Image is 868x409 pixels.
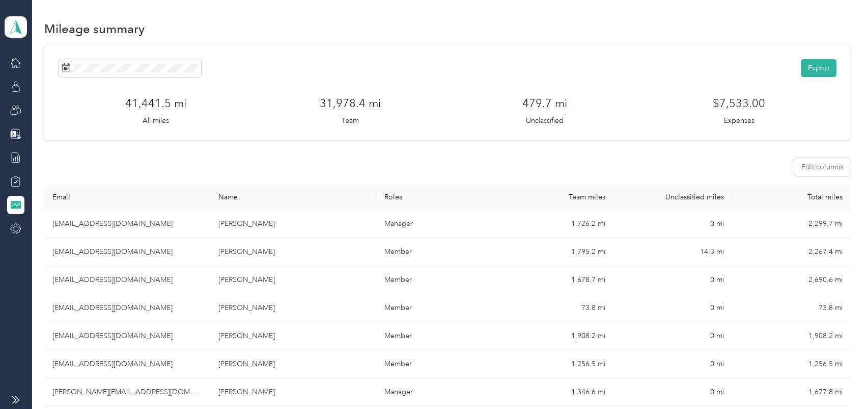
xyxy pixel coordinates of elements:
[495,266,613,294] td: 1,678.7 mi
[732,210,851,238] td: 2,299.7 mi
[495,378,613,406] td: 1,346.6 mi
[732,350,851,378] td: 1,256.5 mi
[44,294,210,322] td: pohara@corefoodservice.com
[495,238,613,266] td: 1,795.2 mi
[44,210,210,238] td: cmarshall@corefoodservice.com
[613,378,732,406] td: 0 mi
[376,294,495,322] td: Member
[613,185,732,210] th: Unclassified miles
[732,322,851,350] td: 1,908.2 mi
[143,115,169,126] p: All miles
[44,266,210,294] td: dmallonee@corefoodservice.com
[210,185,376,210] th: Name
[44,350,210,378] td: lkramer@corefoodservice.com
[44,322,210,350] td: rwcook@corefoodservice.com
[724,115,754,126] p: Expenses
[713,95,765,112] h3: $7,533.00
[613,266,732,294] td: 0 mi
[495,322,613,350] td: 1,908.2 mi
[495,185,613,210] th: Team miles
[495,210,613,238] td: 1,726.2 mi
[376,378,495,406] td: Manager
[732,294,851,322] td: 73.8 mi
[522,95,567,112] h3: 479.7 mi
[613,294,732,322] td: 0 mi
[44,238,210,266] td: kodonnell@corefoodservice.com
[210,266,376,294] td: Deborah A. Mallonee
[376,322,495,350] td: Member
[44,185,210,210] th: Email
[44,23,145,34] h1: Mileage summary
[732,378,851,406] td: 1,677.8 mi
[210,378,376,406] td: Philip G. Joseph
[495,350,613,378] td: 1,256.5 mi
[801,59,836,77] button: Export
[376,266,495,294] td: Member
[210,294,376,322] td: Patrick W. O'Hara
[811,352,868,409] iframe: Everlance-gr Chat Button Frame
[376,238,495,266] td: Member
[613,322,732,350] td: 0 mi
[613,238,732,266] td: 14.3 mi
[495,294,613,322] td: 73.8 mi
[613,350,732,378] td: 0 mi
[210,238,376,266] td: Kevin P. Odonnell
[794,158,851,176] button: Edit columns
[732,266,851,294] td: 2,690.6 mi
[613,210,732,238] td: 0 mi
[210,210,376,238] td: Calvin C. Marshall
[125,95,186,112] h3: 41,441.5 mi
[376,210,495,238] td: Manager
[732,185,851,210] th: Total miles
[342,115,359,126] p: Team
[526,115,564,126] p: Unclassified
[210,350,376,378] td: Lindsay R. Kramer
[732,238,851,266] td: 2,267.4 mi
[44,378,210,406] td: pjoseph@corefoodservice.com
[376,185,495,210] th: Roles
[320,95,381,112] h3: 31,978.4 mi
[210,322,376,350] td: Ronald W. Cook
[376,350,495,378] td: Member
